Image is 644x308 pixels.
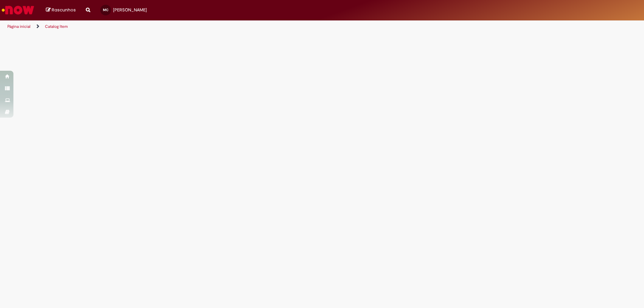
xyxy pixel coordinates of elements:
span: Rascunhos [52,7,76,13]
span: MC [103,8,108,12]
ul: Trilhas de página [5,20,424,33]
span: [PERSON_NAME] [113,7,147,13]
a: Página inicial [7,24,31,29]
a: Rascunhos [46,7,76,13]
img: ServiceNow [1,3,35,17]
a: Catalog Item [45,24,68,29]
